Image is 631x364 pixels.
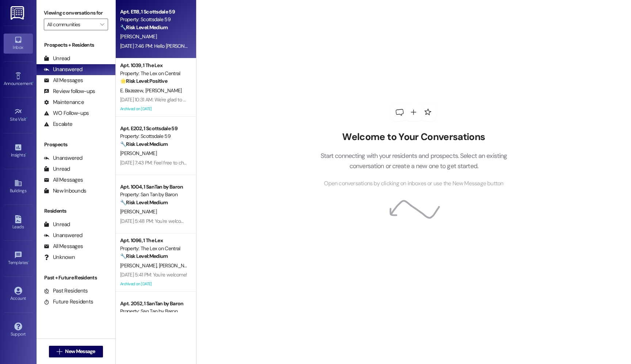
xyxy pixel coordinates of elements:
div: Past + Future Residents [37,274,115,282]
i:  [100,22,104,27]
div: Archived on [DATE] [119,279,188,289]
div: Maintenance [44,98,84,106]
strong: 🌟 Risk Level: Positive [120,78,167,84]
a: Support [4,320,33,340]
img: ResiDesk Logo [11,6,26,20]
div: Apt. E202, 1 Scottsdale 59 [120,125,188,132]
span: • [32,80,34,85]
strong: 🔧 Risk Level: Medium [120,24,168,31]
a: Templates • [4,249,33,268]
span: • [28,259,29,264]
div: Apt. E118, 1 Scottsdale 59 [120,8,188,16]
div: New Inbounds [44,187,86,195]
a: Leads [4,213,33,233]
div: Unread [44,221,70,228]
strong: 🔧 Risk Level: Medium [120,141,168,147]
label: Viewing conversations for [44,7,108,19]
div: All Messages [44,77,83,84]
strong: 🔧 Risk Level: Medium [120,253,168,259]
div: [DATE] 7:43 PM: Feel free to check when you can and let me know if further assistance is required... [120,159,374,166]
span: [PERSON_NAME] [120,262,159,269]
div: WO Follow-ups [44,109,89,117]
div: Archived on [DATE] [119,104,188,113]
div: [DATE] 5:48 PM: You're welcome! [120,218,189,224]
div: [DATE] 5:41 PM: You're welcome! [120,271,187,278]
div: Apt. 1039, 1 The Lex [120,62,188,69]
div: Property: San Tan by Baron [120,307,188,315]
div: All Messages [44,176,83,184]
span: [PERSON_NAME] [120,208,157,215]
span: E. Bazezew [120,87,145,94]
a: Site Visit • [4,105,33,125]
input: All communities [47,19,96,30]
span: • [25,151,26,156]
div: Apt. 2052, 1 SanTan by Baron [120,300,188,307]
div: Prospects + Residents [37,41,115,49]
span: [PERSON_NAME] [120,150,157,156]
p: Start connecting with your residents and prospects. Select an existing conversation or create a n... [309,151,518,171]
div: Past Residents [44,287,88,295]
div: Apt. 1096, 1 The Lex [120,237,188,244]
button: New Message [49,346,103,357]
span: [PERSON_NAME] [120,33,157,40]
div: Unanswered [44,154,83,162]
span: [PERSON_NAME] [145,87,181,94]
div: Unknown [44,253,75,261]
div: Review follow-ups [44,88,95,95]
a: Insights • [4,141,33,161]
span: New Message [65,348,95,355]
a: Inbox [4,34,33,53]
div: Property: Scottsdale 59 [120,16,188,23]
div: Unanswered [44,66,83,73]
div: All Messages [44,243,83,250]
span: [PERSON_NAME] [158,262,195,269]
a: Buildings [4,177,33,197]
div: Unanswered [44,232,83,239]
div: Property: San Tan by Baron [120,191,188,198]
div: Unread [44,55,70,62]
div: Future Residents [44,298,93,306]
a: Account [4,284,33,304]
div: Residents [37,207,115,215]
span: Open conversations by clicking on inboxes or use the New Message button [324,179,503,188]
div: Property: The Lex on Central [120,245,188,252]
div: Property: Scottsdale 59 [120,132,188,140]
h2: Welcome to Your Conversations [309,131,518,143]
div: Apt. 1004, 1 SanTan by Baron [120,183,188,191]
div: Unread [44,165,70,173]
div: Prospects [37,141,115,148]
span: • [26,116,27,121]
div: Property: The Lex on Central [120,70,188,77]
strong: 🔧 Risk Level: Medium [120,199,168,206]
i:  [57,349,62,355]
div: Escalate [44,120,72,128]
